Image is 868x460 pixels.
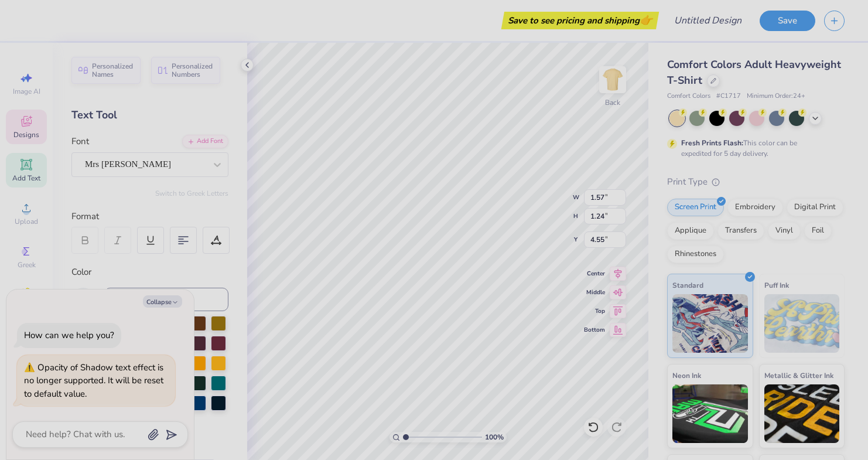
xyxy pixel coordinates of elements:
div: Print Type [667,175,845,189]
div: Back [605,97,620,108]
img: Standard [672,294,748,353]
span: Designs [13,130,39,139]
span: Puff Ink [764,279,789,291]
span: Greek [18,260,36,270]
img: Back [601,68,624,91]
span: Image AI [13,87,40,96]
div: Add Font [182,135,228,148]
label: Font [71,135,89,148]
span: Comfort Colors Adult Heavyweight T-Shirt [667,57,841,87]
span: Minimum Order: 24 + [747,91,805,101]
div: Foil [804,222,832,240]
span: Personalized Numbers [172,62,213,79]
button: Save [760,11,815,31]
div: Embroidery [727,199,783,216]
div: Vinyl [768,222,801,240]
span: 100 % [485,432,504,442]
div: Opacity of Shadow text effect is no longer supported. It will be reset to default value. [24,361,168,401]
div: Digital Print [787,199,843,216]
input: e.g. 7428 c [104,288,228,311]
span: # C1717 [716,91,741,101]
div: Transfers [717,222,764,240]
div: This color can be expedited for 5 day delivery. [681,138,825,159]
div: Color [71,265,228,279]
span: Personalized Names [92,62,134,79]
span: Comfort Colors [667,91,710,101]
span: Upload [15,217,38,226]
img: Metallic & Glitter Ink [764,384,840,443]
span: Center [584,270,605,278]
strong: Fresh Prints Flash: [681,138,743,148]
div: Format [71,210,230,223]
img: Neon Ink [672,384,748,443]
span: Standard [672,279,703,291]
div: Save to see pricing and shipping [504,12,656,29]
span: Neon Ink [672,369,701,381]
span: Middle [584,288,605,297]
button: Collapse [143,295,182,308]
div: Rhinestones [667,246,724,263]
img: Puff Ink [764,294,840,353]
div: Text Tool [71,107,228,123]
span: Add Text [12,173,40,183]
input: Untitled Design [665,9,751,32]
button: Switch to Greek Letters [155,189,228,198]
span: Top [584,307,605,315]
div: How can we help you? [24,329,114,341]
span: 👉 [640,13,652,27]
div: Screen Print [667,199,724,216]
span: Bottom [584,326,605,334]
span: Metallic & Glitter Ink [764,369,833,381]
div: Applique [667,222,714,240]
